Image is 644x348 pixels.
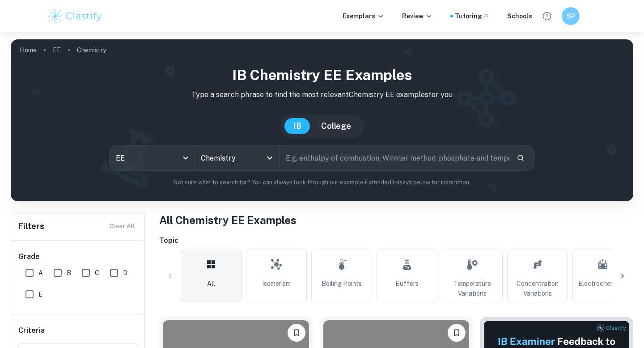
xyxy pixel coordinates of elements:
[38,268,43,278] span: A
[95,268,99,278] span: C
[448,324,466,342] button: Bookmark
[343,11,384,21] p: Exemplars
[67,268,71,278] span: B
[455,11,489,21] a: Tutoring
[18,251,138,262] h6: Grade
[288,324,305,342] button: Bookmark
[47,7,103,25] img: Clastify logo
[262,279,291,289] span: Isomerism
[511,279,564,298] span: Concentration Variations
[18,178,626,187] p: Not sure what to search for? You can always look through our example Extended Essays below for in...
[322,279,362,289] span: Boiling Points
[159,212,633,228] h1: All Chemistry EE Examples
[312,118,360,134] button: College
[110,145,194,170] div: EE
[123,268,127,278] span: D
[566,11,576,21] h6: SP
[578,279,628,289] span: Electrochemistry
[53,44,61,56] a: EE
[280,145,509,170] input: E.g. enthalpy of combustion, Winkler method, phosphate and temperature...
[18,64,626,86] h1: IB Chemistry EE examples
[507,11,532,21] a: Schools
[562,7,580,25] button: SP
[18,325,45,336] h6: Criteria
[539,8,555,24] button: Help and Feedback
[395,279,419,289] span: Buffers
[18,220,44,233] h6: Filters
[20,44,37,56] a: Home
[446,279,499,298] span: Temperature Variations
[77,45,106,55] p: Chemistry
[38,289,42,299] span: E
[207,279,215,289] span: All
[284,118,310,134] button: IB
[159,235,633,246] h6: Topic
[18,89,626,100] p: Type a search phrase to find the most relevant Chemistry EE examples for you
[402,11,432,21] p: Review
[513,150,528,166] button: Search
[263,152,276,164] button: Open
[11,39,633,201] img: profile cover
